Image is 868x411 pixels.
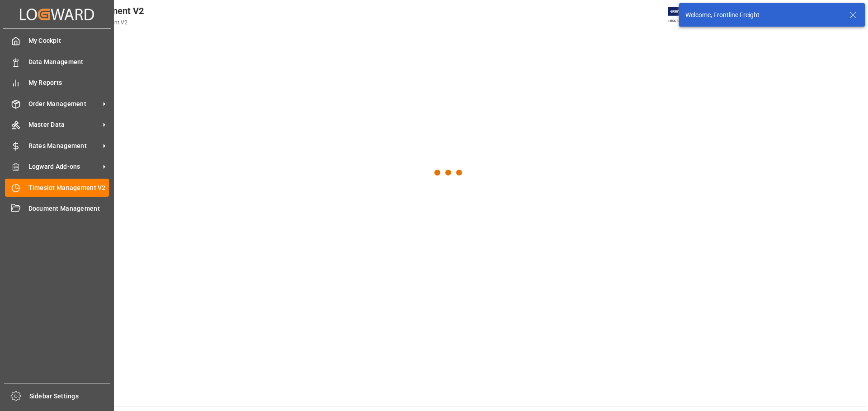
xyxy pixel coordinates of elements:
[28,57,109,67] span: Data Management
[28,78,109,88] span: My Reports
[5,32,109,50] a: My Cockpit
[29,392,110,401] span: Sidebar Settings
[28,204,109,213] span: Document Management
[668,7,699,23] img: Exertis%20JAM%20-%20Email%20Logo.jpg_1722504956.jpg
[28,36,109,46] span: My Cockpit
[5,53,109,70] a: Data Management
[28,141,100,151] span: Rates Management
[28,99,100,109] span: Order Management
[685,10,841,20] div: Welcome, Frontline Freight
[28,162,100,171] span: Logward Add-ons
[28,183,109,193] span: Timeslot Management V2
[28,120,100,129] span: Master Data
[5,179,109,196] a: Timeslot Management V2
